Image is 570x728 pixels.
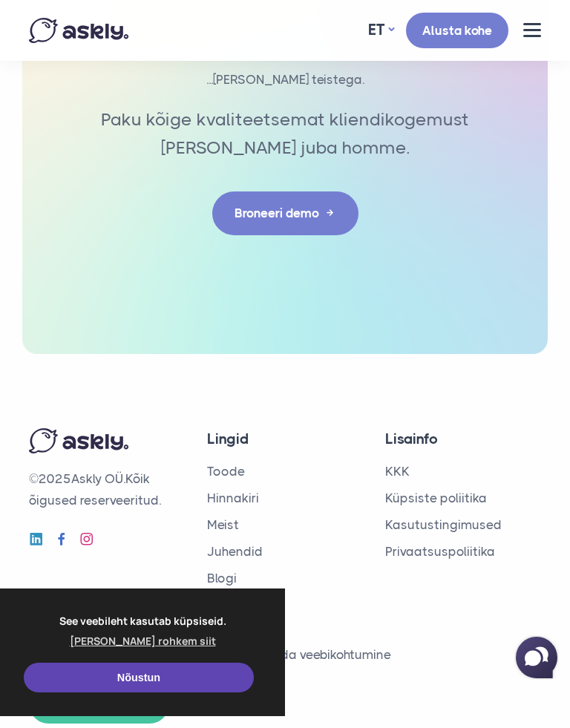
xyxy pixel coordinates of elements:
[24,663,254,692] a: Nõustun
[33,69,537,91] p: ...[PERSON_NAME] teistega.
[29,468,185,511] p: © Askly OÜ. Kõik õigused reserveeritud.
[514,635,559,680] iframe: Askly chat
[368,17,394,44] a: ET
[39,471,71,486] span: 2025
[33,105,537,163] p: Paku kõige kvaliteetsemat kliendikogemust [PERSON_NAME] juba homme.
[29,18,128,43] img: Askly
[385,491,487,505] a: Küpsiste poliitika
[24,612,261,652] span: See veebileht kasutab küpsiseid.
[385,544,495,559] a: Privaatsuspoliitika
[207,491,259,505] a: Hinnakiri
[29,611,541,633] h4: Broneeri demo
[207,571,237,586] a: Blogi
[385,464,410,479] a: KKK
[406,13,508,49] a: Alusta kohe
[207,428,363,450] h4: Lingid
[68,630,218,652] a: learn more about cookies
[212,191,358,235] a: Broneeri demo
[207,517,239,532] a: Meist
[385,517,502,532] a: Kasutustingimused
[29,428,128,453] img: Askly logo
[385,428,541,450] h4: Lisainfo
[207,464,245,479] a: Toode
[29,644,541,666] p: Parim viis Asklyga tutvumiseks on broneerida veebikohtumine
[207,544,263,559] a: Juhendid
